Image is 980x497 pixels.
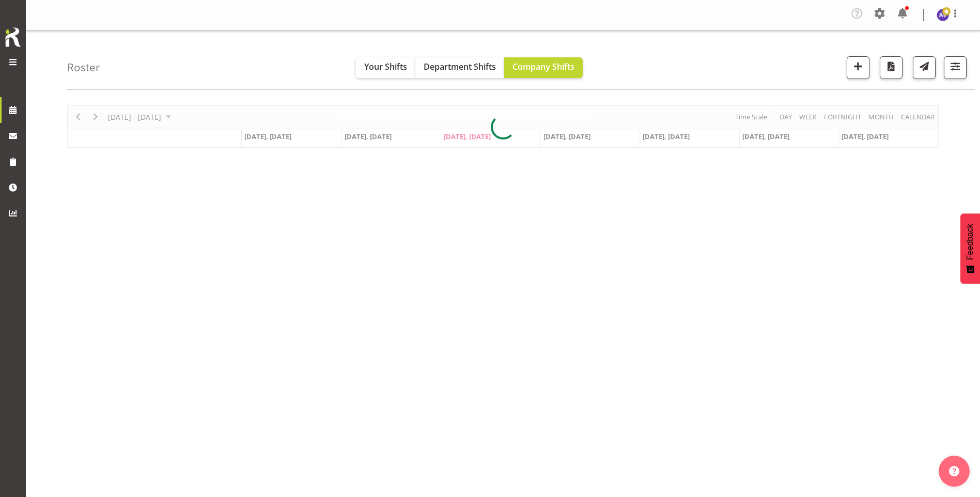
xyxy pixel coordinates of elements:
[512,61,574,72] span: Company Shifts
[356,57,415,78] button: Your Shifts
[880,56,903,79] button: Download a PDF of the roster according to the set date range.
[966,224,975,260] span: Feedback
[3,26,23,49] img: Rosterit icon logo
[364,61,407,72] span: Your Shifts
[960,213,980,284] button: Feedback - Show survey
[67,61,100,73] h4: Roster
[944,56,967,79] button: Filter Shifts
[504,57,583,78] button: Company Shifts
[415,57,504,78] button: Department Shifts
[949,466,959,476] img: help-xxl-2.png
[913,56,936,79] button: Send a list of all shifts for the selected filtered period to all rostered employees.
[424,61,496,72] span: Department Shifts
[847,56,869,79] button: Add a new shift
[937,9,949,21] img: amber-venning-slater11903.jpg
